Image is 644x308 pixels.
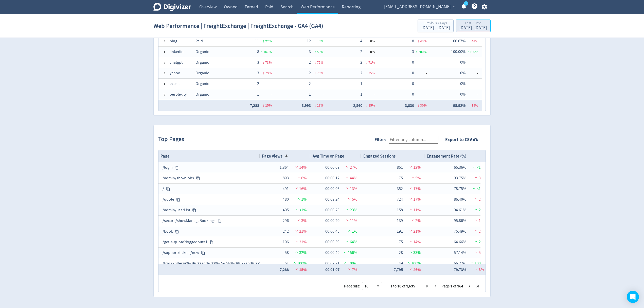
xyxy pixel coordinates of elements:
[343,261,357,266] span: 100%
[368,60,375,65] span: 71 %
[474,197,484,202] span: 2%
[454,237,466,247] div: 64.66%
[460,92,466,97] span: 0%
[294,239,299,243] img: negative-performance.svg
[276,205,289,215] div: 405
[325,259,339,268] div: 00:02:21
[195,60,209,65] span: Organic
[454,184,466,194] div: 78.75%
[408,197,413,201] img: negative-performance.svg
[408,229,413,233] img: negative-performance.svg
[195,81,209,86] span: Organic
[325,184,339,194] div: 00:00:06
[408,250,421,255] span: 33%
[276,237,289,247] div: 106
[390,205,403,215] div: 158
[163,184,256,194] div: /
[406,284,415,288] span: 3,635
[390,265,403,275] div: 7,795
[366,103,368,108] span: ↓
[163,259,256,268] div: /track?filters=%7B%22and%22%3A%5B%7B%22and%22%3A%5B%7B%22variable%22%3A%22Create+Date%22%2C%22op%...
[450,284,452,288] span: 1
[390,284,392,288] span: 1
[170,58,183,67] span: chatgpt
[347,267,352,271] img: negative-performance.svg
[414,58,427,67] span: -
[408,165,413,169] img: negative-performance.svg
[319,39,324,43] span: 9 %
[374,136,389,143] label: Filter:
[402,284,405,288] span: of
[370,49,375,54] span: 0 %
[412,60,414,65] span: 0
[345,239,357,245] span: 64%
[302,103,311,108] span: 3,993
[368,103,375,108] span: 15 %
[456,20,491,32] button: Last 7 Days[DATE]- [DATE]
[345,208,350,211] img: positive-performance.svg
[368,71,375,75] span: 75 %
[292,261,297,265] img: positive-performance.svg
[160,153,170,159] span: Page
[347,197,357,202] span: 5%
[309,49,311,54] span: 3
[452,5,456,9] span: expand_more
[347,229,357,234] span: 1%
[454,216,466,226] div: 95.86%
[345,218,357,223] span: 11%
[347,267,357,272] span: 7%
[390,248,403,258] div: 28
[276,173,289,183] div: 893
[412,92,414,97] span: 0
[454,163,466,173] div: 65.36%
[309,60,311,65] span: 2
[459,21,487,26] div: Last 7 Days
[325,265,339,275] div: 00:01:07
[343,250,357,255] span: 156%
[343,261,348,265] img: positive-performance.svg
[366,71,368,75] span: ↓
[470,261,475,265] img: positive-performance.svg
[418,39,419,43] span: ↓
[472,165,484,170] span: <1%
[474,208,479,211] img: positive-performance.svg
[474,197,479,201] img: negative-performance.svg
[250,103,259,108] span: 7,288
[459,26,487,30] div: [DATE] - [DATE]
[405,103,414,108] span: 3,830
[410,218,421,223] span: 2%
[296,176,307,181] span: 6%
[453,39,466,44] span: 66.67%
[389,136,438,144] input: Filter any column...
[408,197,421,202] span: 17%
[366,60,368,65] span: ↓
[276,163,289,173] div: 1,364
[170,90,187,99] span: perplexity
[296,197,301,201] img: positive-performance.svg
[408,250,413,254] img: positive-performance.svg
[276,195,289,204] div: 480
[466,68,478,78] span: -
[390,237,403,247] div: 75
[294,165,299,169] img: negative-performance.svg
[464,1,468,6] a: 1
[163,163,256,173] div: /login
[276,259,289,268] div: 51
[263,71,264,75] span: ↓
[317,60,324,65] span: 75 %
[276,265,289,275] div: 7,288
[466,90,478,99] span: -
[390,216,403,226] div: 139
[296,218,307,223] span: 3%
[345,165,357,170] span: 27%
[158,135,186,144] h2: Top Pages
[294,239,307,245] span: 21%
[408,267,413,271] img: negative-performance.svg
[345,208,357,213] span: 23%
[170,79,181,89] span: ecosia
[170,47,184,57] span: linkedin
[153,18,323,34] h1: Web Performance | FreightExchange | FreightExchange - GA4 (GA4)
[360,49,362,54] span: 2
[466,58,478,67] span: -
[410,176,415,179] img: negative-performance.svg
